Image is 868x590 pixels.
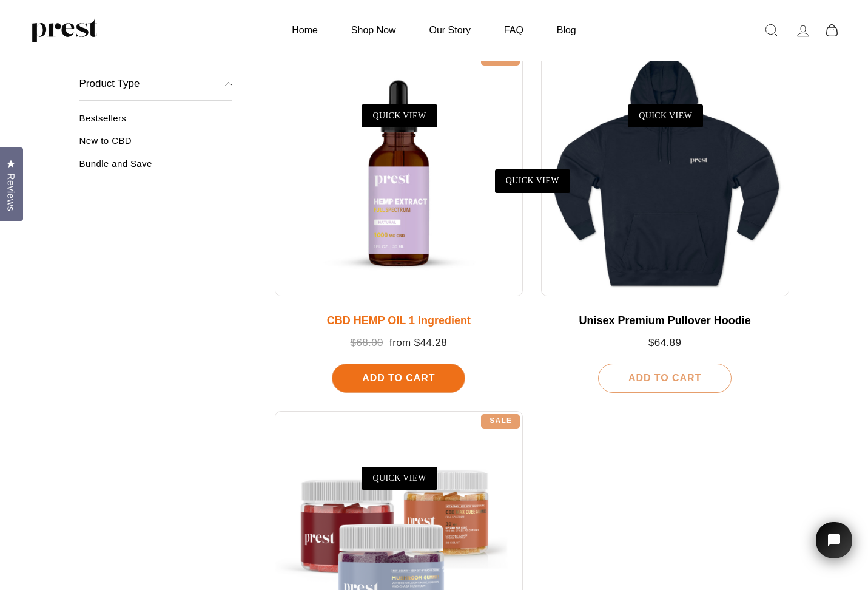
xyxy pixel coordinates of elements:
a: QUICK VIEW [362,467,437,490]
a: Our Story [414,18,486,42]
span: Add To Cart [628,373,701,383]
a: Home [277,18,333,42]
a: Bestsellers [79,113,233,133]
div: Unisex Premium Pullover Hoodie [553,314,777,328]
a: FAQ [489,18,539,42]
a: QUICK VIEW [362,104,437,127]
a: Unisex Premium Pullover Hoodie$64.89 Add To Cart [541,48,789,392]
a: QUICK VIEW [628,104,703,127]
span: Add To Cart [362,373,435,383]
div: Sale [481,414,520,429]
a: Blog [542,18,591,42]
iframe: Tidio Chat [800,505,868,590]
ul: Primary [277,18,591,42]
a: CBD HEMP OIL 1 Ingredient $68.00 from $44.28 Add To Cart [275,48,523,392]
img: PREST ORGANICS [30,18,97,42]
div: CBD HEMP OIL 1 Ingredient [287,314,511,328]
span: $68.00 [351,337,383,348]
span: Reviews [3,173,19,211]
a: Bundle and Save [79,158,233,178]
a: New to CBD [79,135,233,155]
div: $64.89 [553,337,777,350]
div: from $44.28 [287,337,511,350]
a: QUICK VIEW [495,169,570,192]
a: Shop Now [336,18,411,42]
button: Product Type [79,67,233,101]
